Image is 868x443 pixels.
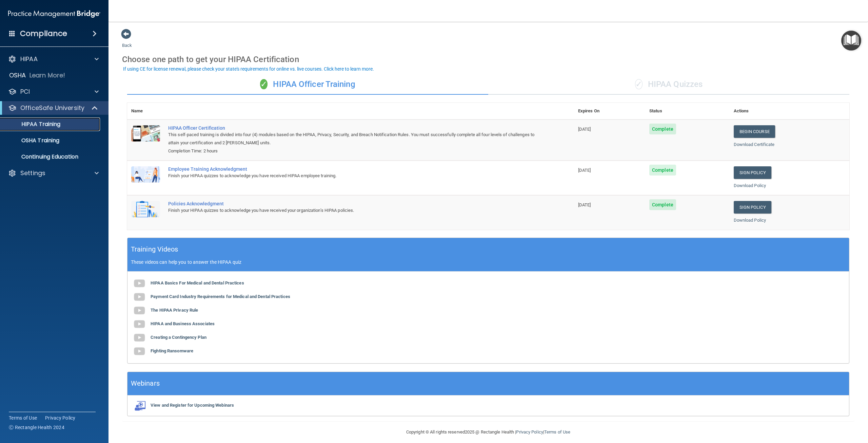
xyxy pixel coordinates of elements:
[45,414,76,421] a: Privacy Policy
[133,331,146,345] img: gray_youtube_icon.38fcd6cc.png
[168,201,540,206] div: Policies Acknowledgment
[841,31,861,51] button: Open Resource Center
[260,79,268,89] span: ✓
[127,74,488,95] div: HIPAA Officer Training
[578,168,591,173] span: [DATE]
[9,424,64,431] span: Ⓒ Rectangle Health 2024
[151,280,244,285] b: HIPAA Basics For Medical and Dental Practices
[151,308,198,313] b: The HIPAA Privacy Rule
[20,104,84,112] p: OfficeSafe University
[9,71,26,79] p: OSHA
[20,88,30,96] p: PCI
[8,55,99,63] a: HIPAA
[168,166,540,172] div: Employee Training Acknowledgment
[168,147,540,155] div: Completion Time: 2 hours
[133,277,146,290] img: gray_youtube_icon.38fcd6cc.png
[122,66,375,72] button: If using CE for license renewal, please check your state's requirements for online vs. live cours...
[168,206,540,215] div: Finish your HIPAA quizzes to acknowledge you have received your organization’s HIPAA policies.
[649,199,676,210] span: Complete
[168,125,540,131] a: HIPAA Officer Certification
[133,304,146,317] img: gray_youtube_icon.38fcd6cc.png
[364,421,612,443] div: Copyright © All rights reserved 2025 @ Rectangle Health | |
[516,429,543,435] a: Privacy Policy
[122,35,132,48] a: Back
[131,243,178,255] h5: Training Videos
[649,165,676,176] span: Complete
[151,321,215,326] b: HIPAA and Business Associates
[734,183,766,188] a: Download Policy
[9,414,37,421] a: Terms of Use
[131,377,160,389] h5: Webinars
[730,103,849,119] th: Actions
[578,127,591,132] span: [DATE]
[127,103,164,119] th: Name
[151,403,234,408] b: View and Register for Upcoming Webinars
[123,67,374,71] div: If using CE for license renewal, please check your state's requirements for online vs. live cours...
[168,131,540,147] div: This self-paced training is divided into four (4) modules based on the HIPAA, Privacy, Security, ...
[734,125,775,138] a: Begin Course
[131,259,846,265] p: These videos can help you to answer the HIPAA quiz
[20,29,67,38] h4: Compliance
[8,88,99,96] a: PCI
[734,142,775,147] a: Download Certificate
[8,169,99,177] a: Settings
[578,202,591,207] span: [DATE]
[8,7,100,21] img: PMB logo
[4,121,60,128] p: HIPAA Training
[133,317,146,331] img: gray_youtube_icon.38fcd6cc.png
[734,166,771,179] a: Sign Policy
[649,124,676,134] span: Complete
[29,71,65,79] p: Learn More!
[488,74,849,95] div: HIPAA Quizzes
[133,290,146,304] img: gray_youtube_icon.38fcd6cc.png
[544,429,570,435] a: Terms of Use
[574,103,645,119] th: Expires On
[20,55,38,63] p: HIPAA
[133,345,146,358] img: gray_youtube_icon.38fcd6cc.png
[122,50,854,69] div: Choose one path to get your HIPAA Certification
[151,335,206,340] b: Creating a Contingency Plan
[8,104,98,112] a: OfficeSafe University
[168,172,540,180] div: Finish your HIPAA quizzes to acknowledge you have received HIPAA employee training.
[151,294,290,299] b: Payment Card Industry Requirements for Medical and Dental Practices
[20,169,45,177] p: Settings
[133,401,146,411] img: webinarIcon.c7ebbf15.png
[4,137,59,144] p: OSHA Training
[4,153,97,160] p: Continuing Education
[645,103,730,119] th: Status
[151,348,193,353] b: Fighting Ransomware
[734,218,766,223] a: Download Policy
[734,201,771,214] a: Sign Policy
[635,79,643,89] span: ✓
